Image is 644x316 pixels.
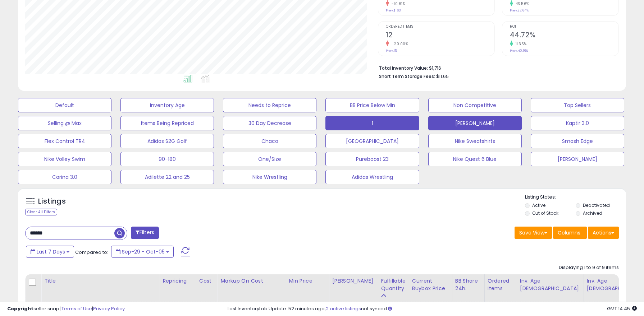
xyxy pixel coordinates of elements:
[558,229,580,236] span: Columns
[223,98,316,112] button: Needs to Reprice
[223,170,316,184] button: Nike Wrestling
[436,73,449,80] span: $11.65
[122,248,165,255] span: Sep-29 - Oct-05
[120,152,214,166] button: 90-180
[18,116,111,130] button: Selling @ Max
[386,48,397,53] small: Prev: 15
[325,134,419,148] button: [GEOGRAPHIC_DATA]
[75,249,108,256] span: Compared to:
[61,305,92,312] a: Terms of Use
[379,65,428,71] b: Total Inventory Value:
[525,194,626,201] p: Listing States:
[386,8,401,13] small: Prev: $163
[428,116,522,130] button: [PERSON_NAME]
[18,134,111,148] button: Flex Control TR4
[7,305,33,312] strong: Copyright
[588,227,619,239] button: Actions
[532,202,545,208] label: Active
[515,227,552,239] button: Save View
[289,277,326,285] div: Min Price
[532,210,558,216] label: Out of Stock
[218,274,286,303] th: The percentage added to the cost of goods (COGS) that forms the calculator for Min & Max prices.
[428,152,522,166] button: Nike Quest 6 Blue
[583,202,610,208] label: Deactivated
[553,227,587,239] button: Columns
[326,305,361,312] a: 2 active listings
[531,116,624,130] button: Kaptir 3.0
[412,277,449,292] div: Current Buybox Price
[7,306,125,312] div: seller snap | |
[18,98,111,112] button: Default
[93,305,125,312] a: Privacy Policy
[559,264,619,271] div: Displaying 1 to 9 of 9 items
[510,48,528,53] small: Prev: 40.16%
[386,31,494,41] h2: 12
[223,134,316,148] button: Chaco
[531,98,624,112] button: Top Sellers
[428,98,522,112] button: Non Competitive
[379,63,613,72] li: $1,716
[18,152,111,166] button: Nike Volley Swim
[223,152,316,166] button: One/Size
[428,134,522,148] button: Nike Sweatshirts
[510,25,618,29] span: ROI
[120,116,214,130] button: Items Being Repriced
[510,31,618,41] h2: 44.72%
[520,277,581,292] div: Inv. Age [DEMOGRAPHIC_DATA]
[111,246,174,258] button: Sep-29 - Oct-05
[325,98,419,112] button: BB Price Below Min
[18,170,111,184] button: Carina 3.0
[120,134,214,148] button: Adidas S2G Golf
[38,196,66,206] h5: Listings
[44,277,156,285] div: Title
[531,152,624,166] button: [PERSON_NAME]
[120,170,214,184] button: Adilette 22 and 25
[386,25,494,29] span: Ordered Items
[607,305,637,312] span: 2025-10-13 14:45 GMT
[513,1,529,6] small: 43.56%
[325,170,419,184] button: Adidas Wrestling
[220,277,283,285] div: Markup on Cost
[199,277,215,285] div: Cost
[223,116,316,130] button: 30 Day Decrease
[131,227,159,239] button: Filters
[25,209,57,215] div: Clear All Filters
[531,134,624,148] button: Smash Edge
[325,116,419,130] button: 1
[379,73,435,79] b: Short Term Storage Fees:
[488,277,514,292] div: Ordered Items
[228,306,637,312] div: Last InventoryLab Update: 52 minutes ago, not synced.
[163,277,193,285] div: Repricing
[389,41,408,47] small: -20.00%
[455,277,481,292] div: BB Share 24h.
[513,41,527,47] small: 11.35%
[120,98,214,112] button: Inventory Age
[510,8,529,13] small: Prev: 27.64%
[389,1,406,6] small: -10.61%
[26,246,74,258] button: Last 7 Days
[381,277,406,292] div: Fulfillable Quantity
[325,152,419,166] button: Pureboost 23
[332,277,375,285] div: [PERSON_NAME]
[37,248,65,255] span: Last 7 Days
[583,210,602,216] label: Archived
